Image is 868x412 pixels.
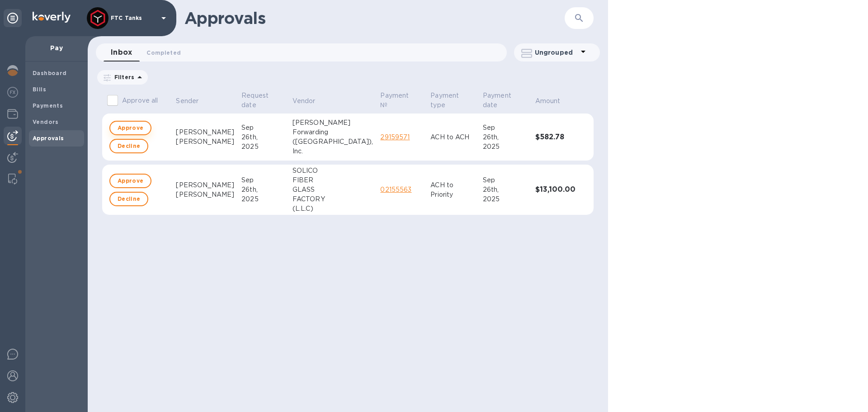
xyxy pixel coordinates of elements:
[483,91,528,110] span: Payment date
[176,96,198,106] p: Sender
[430,91,464,110] p: Payment type
[292,185,373,194] div: GLASS
[241,123,285,133] div: Sep
[33,86,46,93] b: Bills
[109,174,151,188] button: Approve
[430,133,476,142] p: ACH to ACH
[535,96,561,106] p: Amount
[184,9,565,28] h1: Approvals
[111,15,156,21] p: FTC Tanks
[292,204,373,213] div: (L.L.C)
[292,137,373,147] div: ([GEOGRAPHIC_DATA]),
[241,133,285,142] div: 26th,
[118,141,140,152] span: Decline
[535,48,578,57] p: Ungrouped
[241,142,285,152] div: 2025
[483,123,528,133] div: Sep
[33,135,64,142] b: Approvals
[241,91,274,110] p: Request date
[176,128,234,137] div: [PERSON_NAME]
[292,96,316,106] p: Vendor
[292,175,373,185] div: FIBER
[7,109,18,119] img: Wallets
[292,194,373,204] div: FACTORY
[241,194,285,204] div: 2025
[430,91,476,110] span: Payment type
[4,9,22,27] div: Unpin categories
[380,133,410,141] a: 29159571
[176,180,234,190] div: [PERSON_NAME]
[380,91,411,110] p: Payment №
[483,194,528,204] div: 2025
[241,175,285,185] div: Sep
[483,91,516,110] p: Payment date
[176,96,210,106] span: Sender
[33,43,80,52] p: Pay
[292,118,373,128] div: [PERSON_NAME]
[241,185,285,194] div: 26th,
[483,175,528,185] div: Sep
[111,73,134,81] p: Filters
[292,96,327,106] span: Vendor
[535,133,576,142] h3: $582.78
[483,142,528,152] div: 2025
[380,91,423,110] span: Payment №
[292,128,373,137] div: Forwarding
[483,185,528,194] div: 26th,
[176,190,234,199] div: [PERSON_NAME]
[33,12,71,23] img: Logo
[118,175,143,186] span: Approve
[380,186,411,193] a: 02155563
[483,133,528,142] div: 26th,
[430,180,476,199] p: ACH to Priority
[33,70,67,76] b: Dashboard
[7,87,18,98] img: Foreign exchange
[292,166,373,175] div: SOLICO
[109,192,148,206] button: Decline
[241,91,285,110] span: Request date
[122,96,158,105] p: Approve all
[118,194,140,204] span: Decline
[292,147,373,156] div: Inc.
[118,123,143,133] span: Approve
[111,46,132,59] span: Inbox
[33,118,59,125] b: Vendors
[535,185,576,194] h3: $13,100.00
[109,121,151,135] button: Approve
[176,137,234,147] div: [PERSON_NAME]
[33,102,63,109] b: Payments
[146,48,181,57] span: Completed
[109,139,148,153] button: Decline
